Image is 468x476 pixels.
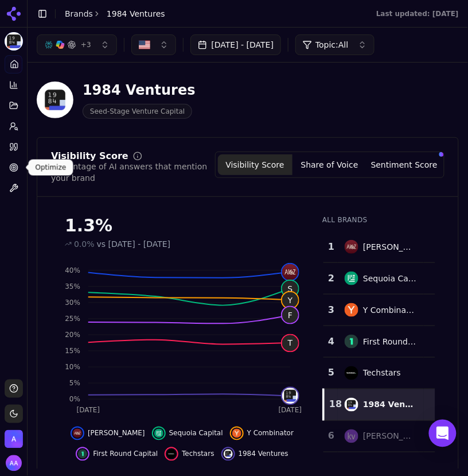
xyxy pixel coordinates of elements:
img: 1984 Ventures [37,82,73,118]
div: Sequoia Capital [363,273,417,284]
tspan: 10% [65,363,80,371]
button: Open organization switcher [5,430,23,448]
img: 1984 ventures [224,450,233,459]
button: Hide 1984 ventures data [221,447,288,461]
span: Techstars [182,450,214,459]
div: Open Intercom Messenger [429,420,457,447]
img: Alp Aysan [6,455,22,471]
div: [PERSON_NAME] [363,241,417,253]
button: Sentiment Score [367,154,442,175]
div: 18 [329,398,333,412]
tspan: 15% [65,347,80,355]
tspan: [DATE] [77,406,100,414]
tspan: 35% [65,283,80,291]
span: Y [282,292,298,308]
div: First Round Capital [363,336,417,347]
span: [PERSON_NAME] [88,429,145,438]
div: 5 [328,366,333,380]
span: S [282,281,298,297]
div: Techstars [363,367,401,379]
div: [PERSON_NAME] Ventures [363,431,417,442]
span: 1984 Ventures [239,450,288,459]
span: Topic: All [315,39,348,51]
div: 3 [328,303,333,317]
div: Optimize [28,160,73,176]
img: first round capital [345,335,358,349]
div: 31.4 % [426,299,467,311]
span: + 3 [81,40,91,49]
div: 32.1 % [426,268,467,279]
span: Sequoia Capital [169,429,223,438]
button: Hide first round capital data [76,447,158,461]
tspan: [DATE] [279,406,302,414]
button: Hide techstars data [165,447,214,461]
img: andreessen horowitz [282,264,298,280]
button: Hide y combinator data [230,427,294,440]
button: Current brand: 1984 Ventures [5,32,23,51]
img: 1984 ventures [345,398,358,412]
img: andreessen horowitz [73,429,82,438]
div: All Brands [322,215,435,225]
button: [DATE] - [DATE] [190,34,282,55]
div: 1 [328,240,333,254]
span: Y Combinator [247,429,294,438]
tspan: 30% [65,299,80,307]
div: 2 [328,272,333,285]
img: sequoia capital [345,272,358,285]
div: 11.2 % [426,457,467,469]
img: sequoia capital [154,429,163,438]
div: 1984 Ventures [83,81,196,99]
div: 6 [328,429,333,443]
img: andreessen horowitz [345,240,358,254]
div: Last updated: [DATE] [376,9,459,18]
div: Percentage of AI answers that mention your brand [51,161,215,184]
img: US [139,39,150,51]
tspan: 25% [65,315,80,323]
div: 24.3 % [426,331,467,342]
div: 38.6 % [426,236,467,247]
div: 1.3% [65,215,299,236]
div: Y Combinator [363,304,417,316]
img: techstars [167,450,176,459]
a: Brands [65,9,93,18]
img: khosla ventures [345,429,358,443]
tspan: 40% [65,266,80,274]
img: first round capital [78,450,87,459]
button: Hide andreessen horowitz data [71,427,145,440]
img: y combinator [232,429,241,438]
span: T [282,335,298,351]
button: Visibility Score [218,154,292,175]
img: Admin [5,430,23,448]
div: 17.6 % [426,362,467,374]
div: 1.3 % [426,394,467,405]
span: F [282,307,298,323]
img: techstars [345,366,358,380]
button: Hide sequoia capital data [152,427,223,440]
tspan: 0% [69,396,80,404]
div: 4 [328,335,333,349]
button: Share of Voice [292,154,367,175]
span: 1984 Ventures [107,8,165,20]
nav: breadcrumb [65,8,165,20]
div: 1984 Ventures [363,399,417,411]
span: 0.0% [74,238,95,250]
img: 1984 Ventures [5,32,23,51]
tspan: 20% [65,331,80,339]
button: Open user button [6,455,22,471]
span: First Round Capital [93,450,158,459]
img: y combinator [345,303,358,317]
span: Seed-Stage Venture Capital [83,104,192,119]
tspan: 5% [69,380,80,388]
div: Visibility Score [51,152,128,161]
span: vs [DATE] - [DATE] [97,238,171,250]
div: 11.7 % [426,425,467,437]
img: 1984 ventures [282,388,298,404]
